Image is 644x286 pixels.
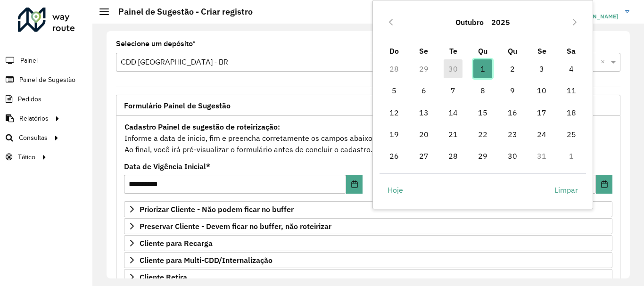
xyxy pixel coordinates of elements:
span: 13 [414,103,433,122]
span: 2 [503,59,522,78]
span: 11 [562,81,581,100]
span: Qu [508,46,517,56]
td: 26 [380,145,409,167]
span: Preservar Cliente - Devem ficar no buffer, não roteirizar [140,222,331,230]
span: 7 [444,81,462,100]
td: 17 [527,102,557,123]
a: Preservar Cliente - Devem ficar no buffer, não roteirizar [124,218,612,234]
a: Cliente Retira [124,269,612,285]
td: 24 [527,123,557,145]
a: Cliente para Multi-CDD/Internalização [124,252,612,268]
span: 28 [444,147,462,165]
td: 30 [438,58,468,80]
span: Pedidos [18,94,41,104]
td: 31 [527,145,557,167]
label: Selecione um depósito [116,38,196,49]
span: Cliente Retira [140,273,187,281]
span: 6 [414,81,433,100]
span: 24 [532,125,551,144]
span: Painel [20,56,38,65]
span: Cliente para Recarga [140,239,213,247]
span: 29 [473,147,492,165]
td: 12 [380,102,409,123]
span: 25 [562,125,581,144]
span: Do [389,46,399,56]
td: 1 [468,58,498,80]
span: Cliente para Multi-CDD/Internalização [140,256,272,264]
td: 25 [557,123,586,145]
td: 15 [468,102,498,123]
span: 26 [385,147,404,165]
td: 28 [438,145,468,167]
span: Formulário Painel de Sugestão [124,102,231,109]
span: Te [449,46,457,56]
button: Choose Date [346,175,363,194]
span: Clear all [601,57,609,68]
label: Data de Vigência Inicial [124,161,210,172]
td: 27 [409,145,438,167]
span: 5 [385,81,404,100]
td: 9 [497,80,527,101]
td: 4 [557,58,586,80]
a: Cliente para Recarga [124,235,612,251]
span: Se [537,46,546,56]
td: 3 [527,58,557,80]
button: Choose Date [596,175,612,194]
span: Painel de Sugestão [19,75,75,85]
td: 14 [438,102,468,123]
td: 21 [438,123,468,145]
button: Next Month [567,15,582,30]
span: 16 [503,103,522,122]
strong: Cadastro Painel de sugestão de roteirização: [124,122,280,131]
span: Sa [567,46,576,56]
span: Tático [18,152,35,162]
td: 29 [468,145,498,167]
span: 17 [532,103,551,122]
span: 19 [385,125,404,144]
span: 8 [473,81,492,100]
span: 10 [532,81,551,100]
span: 18 [562,103,581,122]
td: 10 [527,80,557,101]
span: Hoje [388,184,403,196]
td: 23 [497,123,527,145]
span: Limpar [554,184,578,196]
button: Choose Year [487,11,514,33]
span: Priorizar Cliente - Não podem ficar no buffer [140,205,294,213]
span: Se [419,46,428,56]
span: 21 [444,125,462,144]
td: 5 [380,80,409,101]
td: 22 [468,123,498,145]
a: Priorizar Cliente - Não podem ficar no buffer [124,201,612,217]
td: 16 [497,102,527,123]
span: Consultas [19,133,48,143]
button: Limpar [546,180,586,199]
span: 22 [473,125,492,144]
td: 11 [557,80,586,101]
span: 23 [503,125,522,144]
td: 6 [409,80,438,101]
span: 12 [385,103,404,122]
button: Previous Month [383,15,398,30]
button: Choose Month [452,11,487,33]
h2: Painel de Sugestão - Criar registro [109,7,253,17]
td: 28 [380,58,409,80]
td: 18 [557,102,586,123]
td: 29 [409,58,438,80]
span: 27 [414,147,433,165]
button: Hoje [380,180,411,199]
td: 7 [438,80,468,101]
span: 30 [503,147,522,165]
span: 4 [562,59,581,78]
td: 1 [557,145,586,167]
td: 20 [409,123,438,145]
span: Relatórios [19,114,49,123]
span: 14 [444,103,462,122]
span: Qu [478,46,487,56]
td: 30 [497,145,527,167]
div: Informe a data de inicio, fim e preencha corretamente os campos abaixo. Ao final, você irá pré-vi... [124,121,612,155]
span: 20 [414,125,433,144]
td: 8 [468,80,498,101]
td: 19 [380,123,409,145]
td: 2 [497,58,527,80]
